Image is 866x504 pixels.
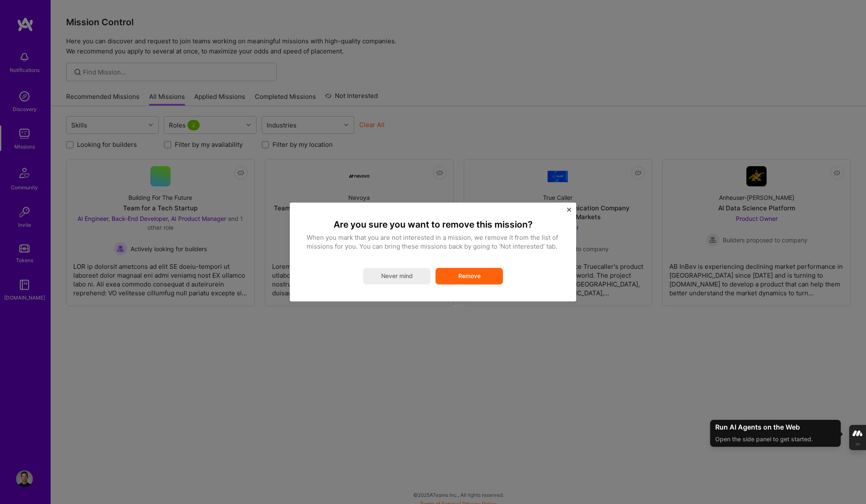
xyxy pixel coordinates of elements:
h3: Are you sure you want to remove this mission? [334,219,532,230]
div: Open the side panel to get started. [715,435,836,443]
button: Remove [436,268,503,285]
p: When you mark that you are not interested in a mission, we remove it from the list of missions fo... [307,233,559,251]
button: Never mind [363,268,430,285]
button: Close [567,207,571,216]
div: Run AI Agents on the Web [715,423,836,431]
